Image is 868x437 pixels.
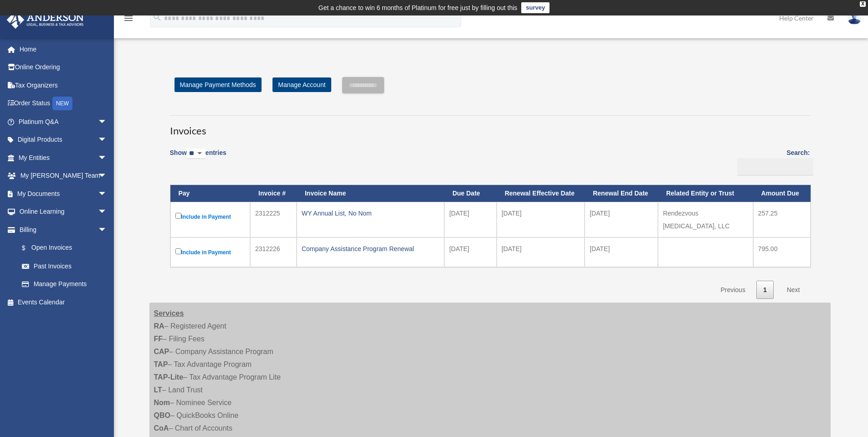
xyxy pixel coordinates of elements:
[302,242,439,255] div: Company Assistance Program Renewal
[98,185,116,203] span: arrow_drop_down
[175,247,246,258] label: Include in Payment
[98,167,116,185] span: arrow_drop_down
[154,386,162,394] strong: LT
[154,360,168,368] strong: TAP
[585,202,658,237] td: [DATE]
[154,373,184,381] strong: TAP-Lite
[123,16,134,24] a: menu
[250,237,297,267] td: 2312226
[753,202,811,237] td: 257.25
[6,293,121,311] a: Events Calendar
[444,237,497,267] td: [DATE]
[154,335,163,343] strong: FF
[6,203,121,221] a: Online Learningarrow_drop_down
[98,149,116,167] span: arrow_drop_down
[13,275,116,293] a: Manage Payments
[658,185,753,202] th: Related Entity or Trust: activate to sort column ascending
[6,131,121,149] a: Digital Productsarrow_drop_down
[847,11,861,25] img: User Pic
[6,167,121,185] a: My [PERSON_NAME] Teamarrow_drop_down
[154,424,169,432] strong: CoA
[175,211,246,222] label: Include in Payment
[98,203,116,221] span: arrow_drop_down
[6,221,116,239] a: Billingarrow_drop_down
[714,281,752,299] a: Previous
[780,281,807,299] a: Next
[6,113,121,131] a: Platinum Q&Aarrow_drop_down
[98,221,116,239] span: arrow_drop_down
[250,202,297,237] td: 2312225
[152,12,162,22] i: search
[753,185,811,202] th: Amount Due: activate to sort column ascending
[756,281,774,299] a: 1
[860,1,866,7] div: close
[737,158,813,175] input: Search:
[98,131,116,149] span: arrow_drop_down
[6,76,121,94] a: Tax Organizers
[302,207,439,220] div: WY Annual List, No Nom
[4,11,87,29] img: Anderson Advisors Platinum Portal
[6,149,121,167] a: My Entitiesarrow_drop_down
[154,348,169,355] strong: CAP
[585,237,658,267] td: [DATE]
[497,202,585,237] td: [DATE]
[170,185,251,202] th: Pay: activate to sort column descending
[297,185,444,202] th: Invoice Name: activate to sort column ascending
[497,237,585,267] td: [DATE]
[444,202,497,237] td: [DATE]
[734,147,810,175] label: Search:
[13,239,112,257] a: $Open Invoices
[521,2,550,13] a: survey
[154,411,170,419] strong: QBO
[27,242,31,254] span: $
[444,185,497,202] th: Due Date: activate to sort column ascending
[272,77,331,92] a: Manage Account
[98,113,116,131] span: arrow_drop_down
[497,185,585,202] th: Renewal Effective Date: activate to sort column ascending
[175,77,262,92] a: Manage Payment Methods
[6,58,121,77] a: Online Ordering
[123,13,134,24] i: menu
[52,97,72,110] div: NEW
[154,399,170,406] strong: Nom
[753,237,811,267] td: 795.00
[154,309,184,317] strong: Services
[13,257,116,275] a: Past Invoices
[154,322,164,330] strong: RA
[585,185,658,202] th: Renewal End Date: activate to sort column ascending
[170,115,810,138] h3: Invoices
[6,185,121,203] a: My Documentsarrow_drop_down
[658,202,753,237] td: Rendezvous [MEDICAL_DATA], LLC
[6,40,121,58] a: Home
[175,248,181,254] input: Include in Payment
[187,149,205,159] select: Showentries
[318,2,518,13] div: Get a chance to win 6 months of Platinum for free just by filling out this
[175,213,181,219] input: Include in Payment
[6,94,121,113] a: Order StatusNEW
[250,185,297,202] th: Invoice #: activate to sort column ascending
[170,147,226,168] label: Show entries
